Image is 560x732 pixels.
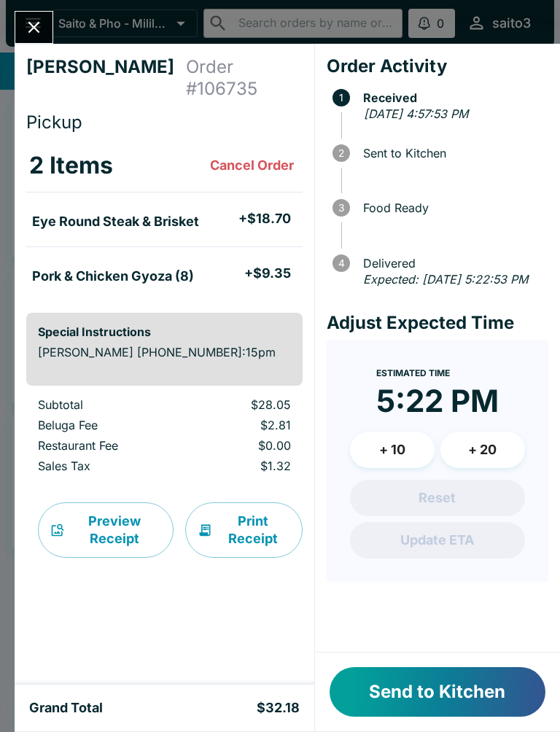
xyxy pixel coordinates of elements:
span: Sent to Kitchen [356,147,548,160]
button: Send to Kitchen [330,667,545,717]
button: + 20 [440,432,525,468]
h5: Pork & Chicken Gyoza (8) [32,268,194,285]
h5: Grand Total [29,699,103,717]
span: Estimated Time [376,367,450,378]
text: 1 [339,92,343,104]
span: Received [356,91,548,104]
h4: Order # 106735 [186,56,303,100]
time: 5:22 PM [376,382,499,420]
span: Pickup [26,112,82,133]
button: Close [15,12,52,43]
p: $1.32 [192,459,290,473]
em: Expected: [DATE] 5:22:53 PM [363,272,528,287]
h5: + $18.70 [238,210,291,227]
h5: $32.18 [257,699,300,717]
span: Food Ready [356,201,548,214]
p: $2.81 [192,418,290,432]
p: $0.00 [192,438,290,453]
text: 4 [338,257,344,269]
h4: Adjust Expected Time [327,312,548,334]
p: $28.05 [192,397,290,412]
text: 3 [338,202,344,214]
p: Subtotal [38,397,169,412]
button: Cancel Order [204,151,300,180]
table: orders table [26,139,303,301]
text: 2 [338,147,344,159]
button: Print Receipt [185,502,303,558]
button: Preview Receipt [38,502,174,558]
span: Delivered [356,257,548,270]
p: [PERSON_NAME] [PHONE_NUMBER]:15pm [38,345,291,359]
p: Restaurant Fee [38,438,169,453]
p: Beluga Fee [38,418,169,432]
p: Sales Tax [38,459,169,473]
h6: Special Instructions [38,324,291,339]
h5: + $9.35 [244,265,291,282]
button: + 10 [350,432,435,468]
em: [DATE] 4:57:53 PM [364,106,468,121]
h4: [PERSON_NAME] [26,56,186,100]
h4: Order Activity [327,55,548,77]
h3: 2 Items [29,151,113,180]
h5: Eye Round Steak & Brisket [32,213,199,230]
table: orders table [26,397,303,479]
